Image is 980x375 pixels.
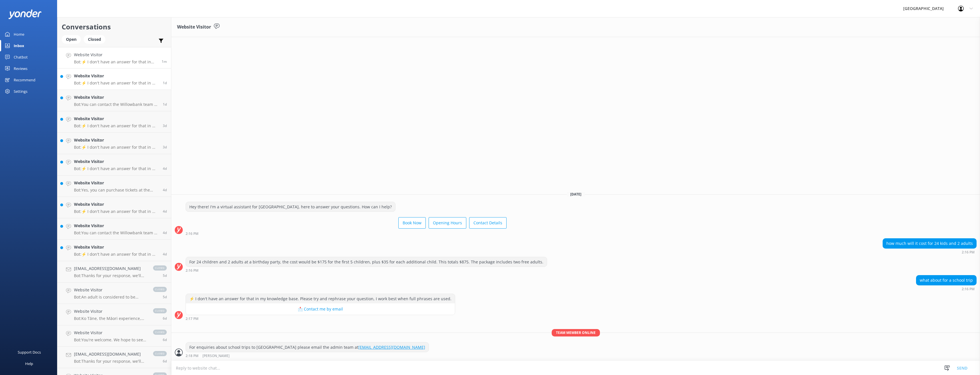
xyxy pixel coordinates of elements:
p: Bot: ⚡ I don't have an answer for that in my knowledge base. Please try and rephrase your questio... [74,252,158,257]
span: closed [153,287,167,292]
div: how much will it cost for 24 kids and 2 adults [883,239,976,248]
button: Book Now [398,217,426,229]
span: 07:20am 12-Aug-2025 (UTC +12:00) Pacific/Auckland [163,80,167,85]
h4: Website Visitor [74,94,158,100]
p: Bot: ⚡ I don't have an answer for that in my knowledge base. Please try and rephrase your questio... [74,166,158,171]
span: 09:21am 10-Aug-2025 (UTC +12:00) Pacific/Auckland [163,123,167,128]
div: 02:17pm 13-Aug-2025 (UTC +12:00) Pacific/Auckland [186,316,455,320]
h4: Website Visitor [74,308,147,314]
h4: Website Visitor [74,223,158,229]
h4: Website Visitor [74,73,158,79]
h4: Website Visitor [74,52,157,58]
p: Bot: ⚡ I don't have an answer for that in my knowledge base. Please try and rephrase your questio... [74,80,158,86]
a: Website VisitorBot:You can contact the Willowbank team at 03 359 6226, or by emailing [EMAIL_ADDR... [57,218,171,240]
div: Settings [14,86,27,97]
a: Website VisitorBot:⚡ I don't have an answer for that in my knowledge base. Please try and rephras... [57,154,171,176]
h4: [EMAIL_ADDRESS][DOMAIN_NAME] [74,351,147,357]
a: Website VisitorBot:You can contact the Willowbank team at 03 359 6226, or by emailing [EMAIL_ADDR... [57,90,171,111]
p: Bot: ⚡ I don't have an answer for that in my knowledge base. Please try and rephrase your questio... [74,123,158,128]
div: what about for a school trip [916,275,976,285]
div: 02:16pm 13-Aug-2025 (UTC +12:00) Pacific/Auckland [186,231,507,235]
p: Bot: You can contact the Willowbank team at 03 359 6226, or by emailing [EMAIL_ADDRESS][DOMAIN_NA... [74,230,158,235]
div: For enquiries about school trips to [GEOGRAPHIC_DATA] please email the admin team at [186,342,429,352]
span: [DATE] [567,192,585,197]
div: Hey there! I'm a virtual assistant for [GEOGRAPHIC_DATA], here to answer your questions. How can ... [186,202,395,212]
span: 03:10am 10-Aug-2025 (UTC +12:00) Pacific/Auckland [163,145,167,150]
p: Bot: Ko Tāne, the Māori experience, including the hangi and night tours, are currently not operat... [74,316,147,321]
a: Website VisitorBot:⚡ I don't have an answer for that in my knowledge base. Please try and rephras... [57,111,171,133]
div: Help [25,358,33,369]
span: 02:16pm 13-Aug-2025 (UTC +12:00) Pacific/Auckland [162,59,167,64]
span: 10:19pm 08-Aug-2025 (UTC +12:00) Pacific/Auckland [163,230,167,235]
strong: 2:16 PM [962,287,975,291]
a: Website VisitorBot:⚡ I don't have an answer for that in my knowledge base. Please try and rephras... [57,133,171,154]
p: Bot: ⚡ I don't have an answer for that in my knowledge base. Please try and rephrase your questio... [74,145,158,150]
div: Chatbot [14,51,28,63]
button: 📩 Contact me by email [186,303,455,315]
div: 02:16pm 13-Aug-2025 (UTC +12:00) Pacific/Auckland [883,250,977,254]
h4: Website Visitor [74,201,158,207]
span: 02:18pm 09-Aug-2025 (UTC +12:00) Pacific/Auckland [163,166,167,171]
span: [PERSON_NAME] [202,354,230,358]
span: 10:05pm 07-Aug-2025 (UTC +12:00) Pacific/Auckland [163,295,167,299]
div: Closed [84,35,105,44]
a: Website VisitorBot:⚡ I don't have an answer for that in my knowledge base. Please try and rephras... [57,197,171,218]
h4: Website Visitor [74,137,158,143]
p: Bot: ⚡ I don't have an answer for that in my knowledge base. Please try and rephrase your questio... [74,209,158,214]
h4: Website Visitor [74,330,147,336]
a: Website VisitorBot:Ko Tāne, the Māori experience, including the hangi and night tours, are curren... [57,304,171,325]
h4: [EMAIL_ADDRESS][DOMAIN_NAME] [74,265,147,272]
div: 02:16pm 13-Aug-2025 (UTC +12:00) Pacific/Auckland [186,268,547,272]
p: Bot: ⚡ I don't have an answer for that in my knowledge base. Please try and rephrase your questio... [74,59,157,64]
h2: Conversations [62,21,167,32]
strong: 2:16 PM [186,232,198,235]
div: Inbox [14,40,24,51]
a: Website VisitorBot:You're welcome. We hope to see you at [GEOGRAPHIC_DATA] soon!closed6d [57,325,171,347]
a: Website VisitorBot:An adult is considered to be someone aged [DEMOGRAPHIC_DATA] or older at [GEOG... [57,283,171,304]
h3: Website Visitor [177,23,211,31]
a: Closed [84,36,108,42]
div: Reviews [14,63,27,74]
img: yonder-white-logo.png [9,9,41,19]
div: 02:16pm 13-Aug-2025 (UTC +12:00) Pacific/Auckland [916,287,977,291]
a: Website VisitorBot:Yes, you can purchase tickets at the door.4d [57,176,171,197]
div: Recommend [14,74,35,86]
a: [EMAIL_ADDRESS][DOMAIN_NAME] [358,344,425,350]
div: 02:18pm 13-Aug-2025 (UTC +12:00) Pacific/Auckland [186,354,429,358]
strong: 2:16 PM [962,251,975,254]
strong: 2:17 PM [186,317,198,320]
button: Opening Hours [429,217,466,229]
strong: 2:16 PM [186,269,198,272]
h4: Website Visitor [74,244,158,250]
a: Website VisitorBot:⚡ I don't have an answer for that in my knowledge base. Please try and rephras... [57,240,171,261]
span: closed [153,330,167,335]
div: Open [62,35,81,44]
a: Website VisitorBot:⚡ I don't have an answer for that in my knowledge base. Please try and rephras... [57,47,171,68]
span: 01:19pm 09-Aug-2025 (UTC +12:00) Pacific/Auckland [163,187,167,192]
span: 02:49pm 06-Aug-2025 (UTC +12:00) Pacific/Auckland [163,359,167,364]
p: Bot: Yes, you can purchase tickets at the door. [74,187,158,193]
h4: Website Visitor [74,180,158,186]
a: [EMAIL_ADDRESS][DOMAIN_NAME]Bot:Thanks for your response, we'll get back to you as soon as we can... [57,261,171,283]
span: 09:08pm 08-Aug-2025 (UTC +12:00) Pacific/Auckland [163,252,167,257]
div: Support Docs [18,346,41,358]
span: closed [153,308,167,313]
p: Bot: You can contact the Willowbank team at 03 359 6226, or by emailing [EMAIL_ADDRESS][DOMAIN_NA... [74,102,158,107]
h4: Website Visitor [74,158,158,165]
div: For 24 children and 2 adults at a birthday party, the cost would be $175 for the first 5 children... [186,257,547,267]
p: Bot: Thanks for your response, we'll get back to you as soon as we can during opening hours. [74,273,147,278]
span: 09:07am 07-Aug-2025 (UTC +12:00) Pacific/Auckland [163,316,167,321]
div: ⚡ I don't have an answer for that in my knowledge base. Please try and rephrase your question, I ... [186,294,455,304]
span: 03:57pm 11-Aug-2025 (UTC +12:00) Pacific/Auckland [163,102,167,107]
span: Team member online [552,329,600,336]
span: closed [153,351,167,356]
h4: Website Visitor [74,287,147,293]
span: 12:39pm 09-Aug-2025 (UTC +12:00) Pacific/Auckland [163,209,167,214]
a: Website VisitorBot:⚡ I don't have an answer for that in my knowledge base. Please try and rephras... [57,68,171,90]
p: Bot: Thanks for your response, we'll get back to you as soon as we can during opening hours. [74,359,147,364]
p: Bot: An adult is considered to be someone aged [DEMOGRAPHIC_DATA] or older at [GEOGRAPHIC_DATA]. [74,295,147,300]
span: closed [153,265,167,271]
h4: Website Visitor [74,116,158,122]
div: Home [14,29,24,40]
button: Contact Details [469,217,507,229]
